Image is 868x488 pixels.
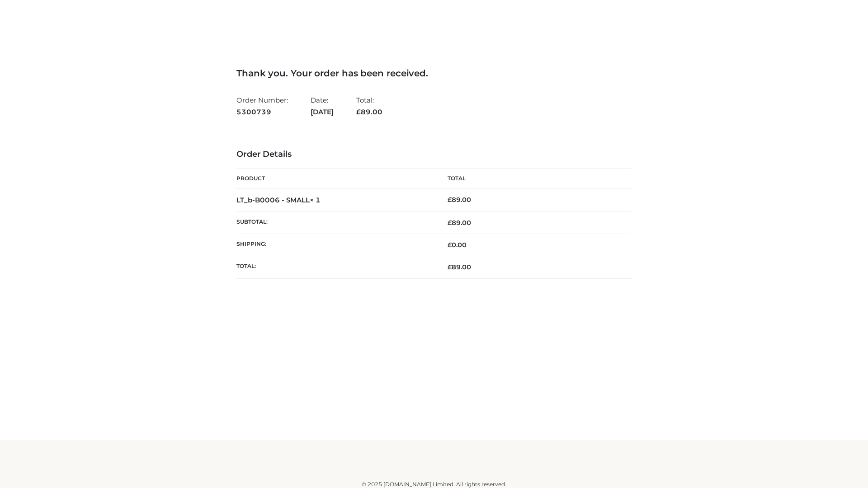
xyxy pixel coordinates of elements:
[356,92,382,120] li: Total:
[434,169,632,189] th: Total
[236,234,434,256] th: Shipping:
[448,196,452,204] span: £
[448,196,471,204] bdi: 89.00
[236,150,632,160] h3: Order Details
[310,196,321,204] strong: × 1
[236,256,434,278] th: Total:
[236,106,288,118] strong: 5300739
[236,211,434,234] th: Subtotal:
[448,263,471,271] span: 89.00
[236,196,321,204] strong: LT_b-B0006 - SMALL
[448,241,467,249] bdi: 0.00
[236,68,632,79] h3: Thank you. Your order has been received.
[311,92,334,120] li: Date:
[356,108,382,116] span: 89.00
[236,92,288,120] li: Order Number:
[448,219,452,227] span: £
[236,169,434,189] th: Product
[356,108,361,116] span: £
[311,106,334,118] strong: [DATE]
[448,263,452,271] span: £
[448,219,471,227] span: 89.00
[448,241,452,249] span: £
